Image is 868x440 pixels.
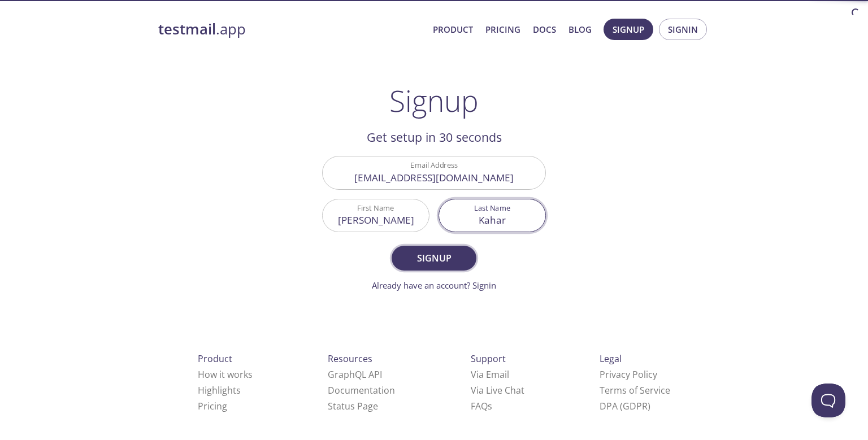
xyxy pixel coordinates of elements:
[659,19,707,40] button: Signin
[485,22,520,37] a: Pricing
[613,22,644,37] span: Signup
[471,400,492,412] a: FAQ
[372,280,496,291] a: Already have an account? Signin
[811,384,845,417] iframe: Help Scout Beacon - Open
[471,384,524,397] a: Via Live Chat
[404,250,464,266] span: Signup
[198,384,241,397] a: Highlights
[389,84,479,117] h1: Signup
[488,400,492,412] span: s
[568,22,592,37] a: Blog
[600,368,657,381] a: Privacy Policy
[392,246,476,271] button: Signup
[328,400,378,412] a: Status Page
[328,368,382,381] a: GraphQL API
[604,19,653,40] button: Signup
[158,19,216,39] strong: testmail
[600,384,670,397] a: Terms of Service
[433,22,473,37] a: Product
[198,368,253,381] a: How it works
[198,352,232,365] span: Product
[328,352,372,365] span: Resources
[600,352,622,365] span: Legal
[533,22,556,37] a: Docs
[198,400,227,412] a: Pricing
[600,400,650,412] a: DPA (GDPR)
[471,368,509,381] a: Via Email
[322,128,546,147] h2: Get setup in 30 seconds
[668,22,698,37] span: Signin
[328,384,395,397] a: Documentation
[471,352,506,365] span: Support
[158,20,424,39] a: testmail.app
